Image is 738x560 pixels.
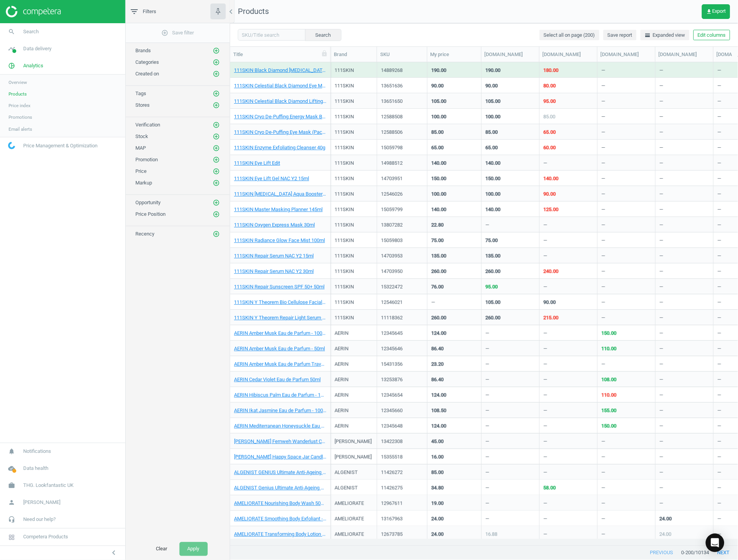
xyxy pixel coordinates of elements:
[485,175,501,182] div: 150.00
[213,121,220,128] i: add_circle_outline
[234,283,325,290] a: 111SKIN Repair Sunscreen SPF 50+ 50ml
[130,7,139,16] i: filter_list
[543,206,559,213] div: 125.00
[601,253,605,262] div: —
[234,98,326,105] a: 111SKIN Celestial Black Diamond Lifting and Firming Treatment Mask Box 155 ml
[485,283,498,290] div: 95.00
[135,180,152,186] span: Markup
[659,67,663,77] div: —
[135,133,148,139] span: Stock
[431,283,444,290] div: 76.00
[431,361,444,368] div: 23.20
[9,79,27,85] span: Overview
[706,9,712,15] i: get_app
[381,299,423,306] div: 12546021
[431,113,446,120] div: 100.00
[335,361,348,370] div: AERIN
[659,113,663,123] div: —
[234,531,326,538] a: AMELIORATE Transforming Body Lotion 200ml
[381,361,423,368] div: 15431356
[431,237,444,244] div: 75.00
[709,546,738,560] button: next
[485,299,501,306] div: 105.00
[335,345,348,355] div: AERIN
[543,175,559,182] div: 140.00
[431,129,444,136] div: 85.00
[9,102,31,109] span: Price index
[109,548,118,558] i: chevron_left
[485,314,501,321] div: 260.00
[601,376,617,383] div: 108.00
[213,156,220,163] i: add_circle_outline
[381,67,423,74] div: 14889268
[485,82,498,89] div: 90.00
[335,237,354,247] div: 111SKIN
[485,129,498,136] div: 85.00
[431,98,446,105] div: 105.00
[645,32,651,38] i: horizontal_split
[8,142,15,149] img: wGWNvw8QSZomAAAAABJRU5ErkJggg==
[543,82,556,89] div: 80.00
[381,253,423,260] div: 14703953
[485,330,489,340] div: —
[234,454,326,461] a: [PERSON_NAME] Happy Space Jar Candle 140g
[335,82,354,92] div: 111SKIN
[381,98,423,105] div: 13651650
[4,495,19,510] i: person
[543,222,547,231] div: —
[335,206,354,216] div: 111SKIN
[717,82,721,92] div: —
[659,144,663,154] div: —
[212,230,220,238] button: add_circle_outline
[601,82,605,92] div: —
[601,345,617,352] div: 110.00
[717,361,721,370] div: —
[234,423,326,430] a: AERIN Mediterranean Honeysuckle Eau de Parfum - 100ml
[212,167,220,175] button: add_circle_outline
[717,268,721,278] div: —
[601,299,605,309] div: —
[234,500,326,507] a: AMELIORATE Nourishing Body Wash 500ml
[381,82,423,89] div: 13651636
[213,168,220,175] i: add_circle_outline
[135,211,166,217] span: Price Position
[135,231,154,237] span: Recency
[23,465,48,472] span: Data health
[659,222,663,231] div: —
[212,70,220,78] button: add_circle_outline
[430,51,478,58] div: My price
[4,512,19,527] i: headset_mic
[645,32,685,39] span: Expanded view
[543,237,547,247] div: —
[23,516,56,523] span: Need our help?
[485,361,489,370] div: —
[601,283,605,293] div: —
[234,345,325,352] a: AERIN Amber Musk Eau de Parfum - 50ml
[135,48,151,53] span: Brands
[381,191,423,198] div: 12546026
[234,485,326,492] a: ALGENIST Genius Ultimate Anti-Ageing Eye Cream 15ml
[485,51,536,58] div: [DOMAIN_NAME]
[212,199,220,207] button: add_circle_outline
[485,67,501,74] div: 190.00
[23,534,68,541] span: Competera Products
[431,330,446,337] div: 124.00
[485,237,498,244] div: 75.00
[659,283,663,293] div: —
[485,222,489,231] div: —
[601,191,605,200] div: —
[603,30,637,41] button: Save report
[717,237,721,247] div: —
[543,268,559,275] div: 240.00
[305,29,342,41] button: Search
[381,268,423,275] div: 14703950
[9,114,32,120] span: Promotions
[431,206,446,213] div: 140.00
[543,376,547,386] div: —
[335,283,354,293] div: 111SKIN
[335,129,354,138] div: 111SKIN
[143,8,156,15] span: Filters
[213,211,220,218] i: add_circle_outline
[234,299,326,306] a: 111SKIN Y Theorem Bio Cellulose Facial Mask Box
[431,222,444,229] div: 22.80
